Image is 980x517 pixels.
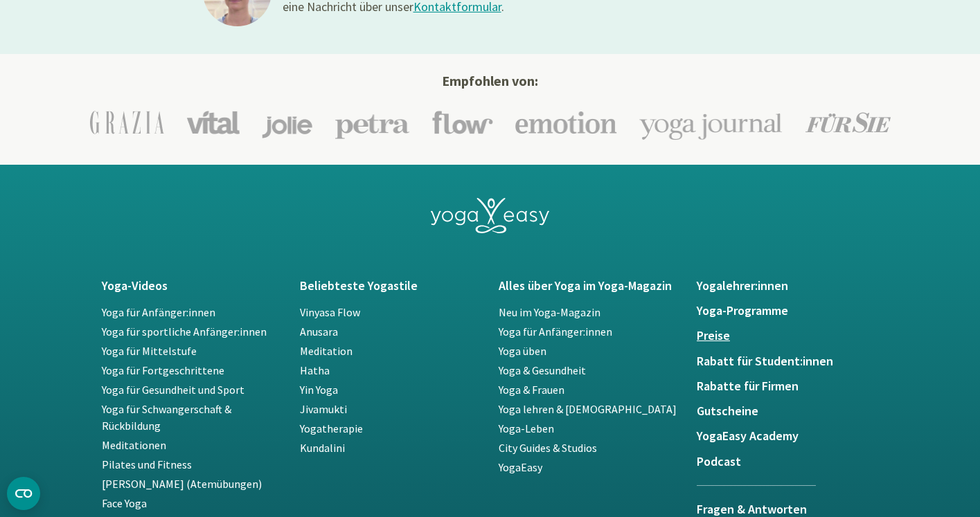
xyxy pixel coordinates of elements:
[499,344,546,358] a: Yoga üben
[102,383,244,397] a: Yoga für Gesundheit und Sport
[300,279,482,293] a: Beliebteste Yogastile
[102,363,224,377] a: Yoga für Fortgeschrittene
[499,460,542,474] a: YogaEasy
[499,383,564,397] a: Yoga & Frauen
[499,363,586,377] a: Yoga & Gesundheit
[697,279,879,293] a: Yogalehrer:innen
[102,325,267,338] a: Yoga für sportliche Anfänger:innen
[300,305,360,319] a: Vinyasa Flow
[300,383,338,397] a: Yin Yoga
[262,107,312,138] img: Jolie Logo
[499,402,677,416] a: Yoga lehren & [DEMOGRAPHIC_DATA]
[639,105,783,140] img: Yoga-Journal Logo
[697,455,879,469] a: Podcast
[499,325,612,338] a: Yoga für Anfänger:innen
[7,477,40,510] button: CMP-Widget öffnen
[805,112,891,133] img: Für Sie Logo
[499,421,554,435] a: Yoga-Leben
[432,111,493,134] img: Flow Logo
[499,279,681,293] a: Alles über Yoga im Yoga-Magazin
[90,111,164,134] img: Grazia Logo
[300,325,338,338] a: Anusara
[102,279,284,293] a: Yoga-Videos
[697,329,879,343] a: Preise
[697,502,816,516] h5: Fragen & Antworten
[697,429,879,443] a: YogaEasy Academy
[515,111,617,134] img: Emotion Logo
[499,305,600,319] a: Neu im Yoga-Magazin
[697,379,879,393] a: Rabatte für Firmen
[102,402,231,433] a: Yoga für Schwangerschaft & Rückbildung
[102,457,192,471] a: Pilates und Fitness
[335,106,410,139] img: Petra Logo
[300,402,347,416] a: Jivamukti
[102,496,147,510] a: Face Yoga
[300,363,330,377] a: Hatha
[697,354,879,368] a: Rabatt für Student:innen
[186,111,240,134] img: Vital Logo
[102,438,166,452] a: Meditationen
[300,441,345,455] a: Kundalini
[300,344,353,358] a: Meditation
[697,404,879,418] a: Gutscheine
[499,441,597,455] a: City Guides & Studios
[102,477,262,491] a: [PERSON_NAME] (Atemübungen)
[102,344,197,358] a: Yoga für Mittelstufe
[102,305,215,319] a: Yoga für Anfänger:innen
[300,421,363,435] a: Yogatherapie
[697,304,879,318] a: Yoga-Programme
